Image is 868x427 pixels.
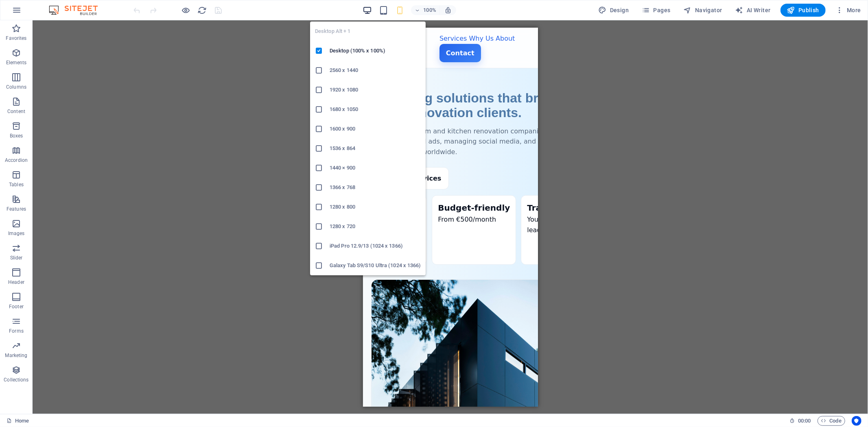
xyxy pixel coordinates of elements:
[330,124,421,134] h6: 1600 x 900
[1,15,11,26] span: PP
[77,16,118,35] a: Contact
[7,206,26,212] p: Features
[8,230,25,237] p: Images
[330,105,421,114] h6: 1680 x 1050
[6,59,27,66] p: Elements
[106,7,131,15] a: Why Us
[8,279,24,285] p: Header
[818,416,845,426] button: Code
[4,377,28,383] p: Collections
[47,5,108,15] img: Editor Logo
[164,188,209,206] span: You see every lead
[330,163,421,173] h6: 1440 × 900
[16,10,70,30] span: ProPolish Agency
[8,168,225,237] div: Quick highlights
[75,175,147,185] b: Budget‑friendly
[10,133,23,139] p: Boxes
[75,188,133,196] span: From €500/month
[684,6,722,14] span: Navigator
[5,157,28,163] p: Accordion
[8,139,86,162] a: See Our Services
[411,5,440,15] button: 100%
[10,255,23,261] p: Slider
[8,98,225,130] p: We help bathroom and kitchen renovation companies grow by running targeted ads, managing social m...
[821,416,842,426] span: Code
[595,4,632,17] button: Design
[9,181,24,188] p: Tables
[198,6,207,15] i: Reload page
[330,144,421,153] h6: 1536 x 864
[133,7,152,15] a: About
[330,261,421,270] h6: Galaxy Tab S9/S10 Ultra (1024 x 1366)
[330,241,421,251] h6: iPad Pro 12.9/13 (1024 x 1366)
[599,6,629,14] span: Design
[330,202,421,212] h6: 1280 x 800
[7,416,29,426] a: Click to cancel selection. Double-click to open Pages
[330,85,421,95] h6: 1920 x 1080
[6,84,26,90] p: Columns
[789,416,811,426] h6: Session time
[9,303,24,310] p: Footer
[77,7,104,15] a: Services
[7,108,25,115] p: Content
[14,201,58,229] span: Renovation & home improvement
[181,5,191,15] button: Click here to leave preview mode and continue editing
[330,46,421,56] h6: Desktop (100% x 100%)
[798,416,811,426] span: 00 00
[835,6,861,14] span: More
[8,63,225,93] h1: Marketing solutions that bring you more renovation clients.
[832,4,864,17] button: More
[595,4,632,17] div: Design (Ctrl+Alt+Y)
[423,5,436,15] h6: 100%
[638,4,673,17] button: Pages
[330,222,421,231] h6: 1280 x 720
[735,6,771,14] span: AI Writer
[444,7,452,14] i: On resize automatically adjust zoom level to fit chosen device.
[787,6,819,14] span: Publish
[330,183,421,192] h6: 1366 x 768
[197,5,207,15] button: reload
[77,6,175,35] nav: Primary navigation
[642,6,670,14] span: Pages
[14,175,53,198] b: Industry focus
[6,35,26,41] p: Favorites
[5,352,27,359] p: Marketing
[852,416,861,426] button: Usercentrics
[330,65,421,75] h6: 2560 x 1440
[9,328,24,334] p: Forms
[804,418,805,424] span: :
[732,4,774,17] button: AI Writer
[164,175,219,185] b: Transparent
[680,4,726,17] button: Navigator
[781,4,826,17] button: Publish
